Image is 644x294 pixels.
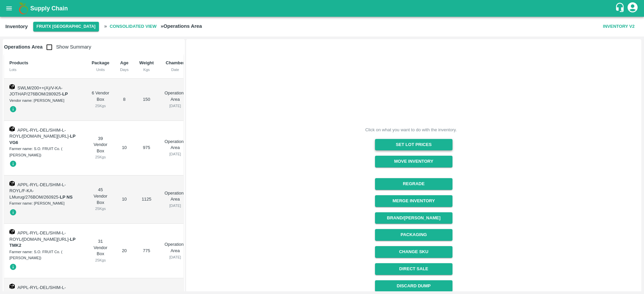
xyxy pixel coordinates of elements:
[627,1,639,15] div: account of current user
[375,178,452,190] button: Regrade
[142,197,151,202] span: 1125
[4,44,43,50] b: Operations Area
[30,5,68,12] b: Supply Chain
[9,60,28,65] b: Products
[375,195,452,207] button: Merge Inventory
[375,229,452,241] button: Packaging
[62,91,68,96] strong: LP
[164,190,186,203] p: Operations Area
[143,145,150,150] span: 975
[104,21,202,32] h2: »
[43,44,91,50] span: Show Summary
[166,60,184,65] b: Chamber
[9,230,68,242] span: APPL-RYL-DEL/SHIM-L-ROYL/[DOMAIN_NAME][URL]
[139,67,154,73] div: Kgs
[92,60,109,65] b: Package
[9,146,81,158] div: Farmer name: S.O. FRUIT Co. ( [PERSON_NAME])
[164,203,186,209] div: [DATE]
[375,246,452,258] button: Change SKU
[164,67,186,73] div: Date
[615,2,627,14] div: customer-support
[139,60,154,65] b: Weight
[600,21,637,32] button: Inventory V2
[110,23,157,30] b: Consolidated View
[92,67,109,73] div: Units
[164,254,186,260] div: [DATE]
[9,182,66,200] span: APPL-RYL-DEL/SHIM-L-ROYL/F-KA-LMurug/276BOM/260925
[375,156,452,167] button: Move Inventory
[60,195,72,200] strong: LP NS
[5,24,28,29] b: Inventory
[164,139,186,151] p: Operations Area
[161,23,202,29] b: » Operations Area
[9,85,62,97] span: SWLM/200++(A)/V-KA-JOTHAP/276BOM/280925
[30,4,615,13] a: Supply Chain
[365,127,457,133] div: Click on what you want to do with the inventory.
[164,151,186,157] div: [DATE]
[9,181,15,186] img: box
[92,136,109,160] div: 39 Vendor Box
[58,195,72,200] span: -
[92,257,109,263] div: 25 Kgs
[9,134,75,145] span: -
[115,175,134,224] td: 10
[9,128,68,139] span: APPL-RYL-DEL/SHIM-L-ROYL/[DOMAIN_NAME][URL]
[61,91,68,96] span: -
[9,67,81,73] div: Lots
[92,103,109,109] div: 25 Kgs
[9,84,15,89] img: box
[92,187,109,212] div: 45 Vendor Box
[92,238,109,263] div: 31 Vendor Box
[9,229,15,234] img: box
[115,121,134,175] td: 10
[164,241,186,254] p: Operations Area
[9,200,81,206] div: Farmer name: [PERSON_NAME]
[164,90,186,102] p: Operations Area
[375,139,452,151] button: Set Lot Prices
[33,22,99,31] button: Select DC
[9,126,15,132] img: box
[120,67,128,73] div: Days
[120,60,128,65] b: Age
[143,248,150,253] span: 775
[375,212,452,224] button: Brand/[PERSON_NAME]
[164,103,186,109] div: [DATE]
[107,21,159,32] span: Consolidated View
[9,249,81,261] div: Farmer name: S.O. FRUIT Co. ( [PERSON_NAME])
[92,206,109,212] div: 25 Kgs
[92,154,109,160] div: 25 Kgs
[9,134,75,145] strong: LP VG6
[17,2,30,15] img: logo
[115,224,134,278] td: 20
[375,280,452,292] button: Discard Dump
[1,1,17,16] button: open drawer
[9,97,81,103] div: Vendor name: [PERSON_NAME]
[143,97,150,102] span: 150
[375,263,452,275] button: Direct Sale
[92,90,109,109] div: 6 Vendor Box
[9,284,15,289] img: box
[115,79,134,121] td: 8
